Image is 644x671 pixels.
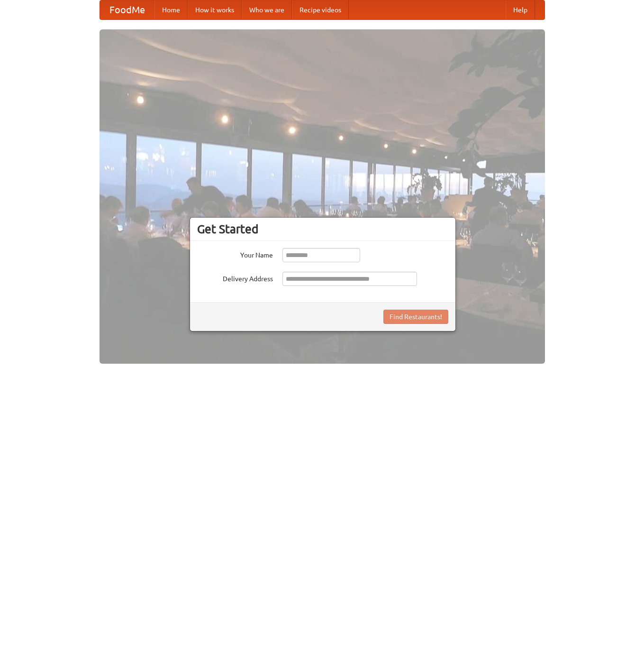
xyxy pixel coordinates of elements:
[188,0,242,19] a: How it works
[197,222,448,236] h3: Get Started
[383,310,448,324] button: Find Restaurants!
[197,272,273,284] label: Delivery Address
[242,0,292,19] a: Who we are
[197,248,273,260] label: Your Name
[100,0,154,19] a: FoodMe
[154,0,188,19] a: Home
[292,0,349,19] a: Recipe videos
[506,0,535,19] a: Help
